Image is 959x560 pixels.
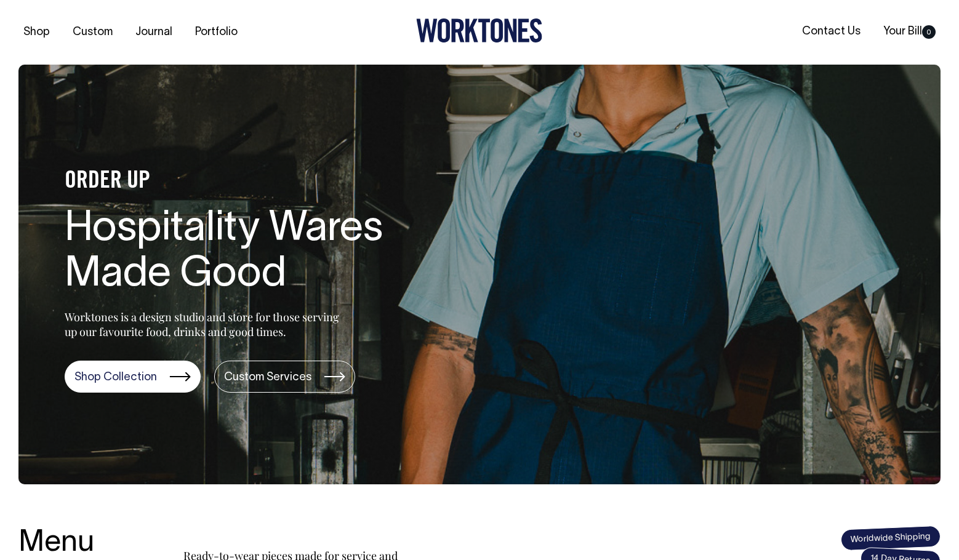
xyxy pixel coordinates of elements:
a: Shop [18,22,55,42]
a: Your Bill0 [878,22,941,42]
a: Portfolio [190,22,243,42]
span: 0 [922,25,936,39]
a: Journal [130,22,177,42]
a: Custom [68,22,118,42]
a: Shop Collection [65,361,201,393]
span: Worldwide Shipping [840,525,941,551]
p: Worktones is a design studio and store for those serving up our favourite food, drinks and good t... [65,310,345,339]
a: Custom Services [214,361,355,393]
h1: Hospitality Wares Made Good [65,207,459,299]
a: Contact Us [797,22,865,42]
h4: ORDER UP [65,169,459,194]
